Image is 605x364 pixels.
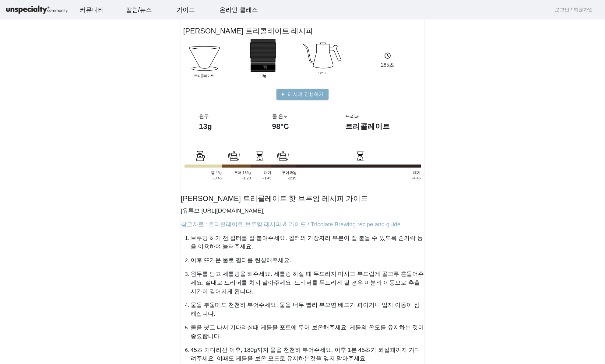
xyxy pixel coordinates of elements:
[555,6,593,13] a: 로그인 / 회원가입
[271,175,296,181] p: ~2:15
[191,256,424,265] p: 이후 뜨거운 물로 필터를 린싱해주세요.
[296,170,420,175] p: 대기
[185,170,222,175] p: 뜸 45g
[191,270,424,296] p: 원두를 담고 세틀링을 해주세요. 세틀링 하실 때 두드리지 마시고 부드럽게 골고루 흔들어주세요. 절대로 드리퍼를 치지 말아주세요. 드리퍼를 두드리게 될 경우 미분의 이동으로 추...
[199,113,260,119] h3: 원두
[215,2,263,18] a: 온라인 클래스
[354,150,366,162] img: bloom
[345,113,406,119] h3: 드리퍼
[194,74,214,78] tspan: 트리콜레이트
[121,2,157,18] a: 칼럼/뉴스
[272,122,333,131] h1: 98°C
[191,346,424,363] p: 45초 기다리신 이후, 180g까지 물을 천천히 부어주세요. 이후 1분 45초가 되실때까지 기다려주세요. 이때도 케틀을 보온 모드로 유지하는것을 잊지 말아주세요.
[228,150,240,162] img: bloom
[191,323,424,341] p: 물을 붓고 나서 기다리실때 케틀을 포트에 두어 보온해주세요. 케틀의 온도를 유지하는 것이 중요합니다.
[272,113,333,119] h3: 물 온도
[277,150,289,162] img: bloom
[181,221,401,227] a: 참고자료 : 트리콜레이트 브루잉 레시피 & 가이드 / Tricolate Brewing recipe and guide
[345,122,406,131] h1: 트리콜레이트
[185,175,222,181] p: ~0:45
[194,150,206,162] img: bloom
[362,61,413,69] p: 285초
[271,170,296,175] p: 푸어 80g
[191,234,424,251] p: 브루잉 하기 전 필터를 잘 붙여주세요. 필터의 가장자리 부분이 잘 붙을 수 있도록 숟가락 등을 이용하여 눌러주세요.
[288,91,323,98] span: 레시피 진행하기
[251,175,271,181] p: ~1:45
[199,122,260,131] h1: 13g
[181,206,424,215] p: [유튜브 [URL][DOMAIN_NAME]]
[384,52,391,59] mat-icon: schedule
[260,74,266,78] tspan: 13g
[222,175,251,181] p: ~1:20
[296,175,420,181] p: ~4:45
[75,2,109,18] a: 커뮤니티
[251,170,271,175] p: 대기
[222,170,251,175] p: 푸어 135g
[191,301,424,318] p: 물을 부울때도 천천히 부어주세요. 물을 너무 빨리 부으면 베드가 파이거나 입자 이동이 심해집니다.
[181,193,424,204] h2: [PERSON_NAME] 트리콜레이트 핫 브루잉 레시피 가이드
[276,89,328,100] button: 레시피 진행하기
[5,5,69,15] img: logo
[183,26,313,36] h2: [PERSON_NAME] 트리콜레이트 레시피
[172,2,200,18] a: 가이드
[254,150,266,162] img: bloom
